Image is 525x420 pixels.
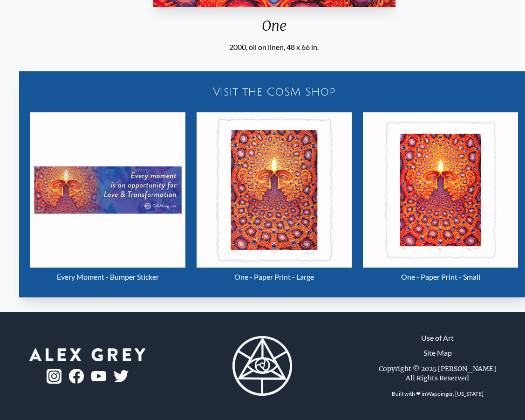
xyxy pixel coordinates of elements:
a: Wappinger, [US_STATE] [426,390,484,397]
img: fb-logo.png [69,369,84,384]
div: All Rights Reserved [406,373,469,383]
a: Every Moment - Bumper Sticker [30,112,185,286]
img: One - Paper Print - Large [197,112,352,268]
div: One [149,17,399,41]
div: 2000, oil on linen, 48 x 66 in. [149,41,399,53]
div: Copyright © 2025 [PERSON_NAME] [379,364,496,373]
img: Every Moment - Bumper Sticker [30,112,185,268]
a: Site Map [423,347,452,358]
div: One - Paper Print - Large [197,268,352,286]
a: One - Paper Print - Small [363,112,518,286]
img: twitter-logo.png [114,370,129,382]
img: One - Paper Print - Small [363,112,518,268]
div: Every Moment - Bumper Sticker [30,268,185,286]
div: One - Paper Print - Small [363,268,518,286]
img: youtube-logo.png [91,371,106,382]
div: Built with ❤ in [388,386,487,401]
a: One - Paper Print - Large [197,112,352,286]
a: Use of Art [421,332,454,344]
img: ig-logo.png [47,369,61,384]
a: Visit the CoSM Shop [25,77,524,107]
